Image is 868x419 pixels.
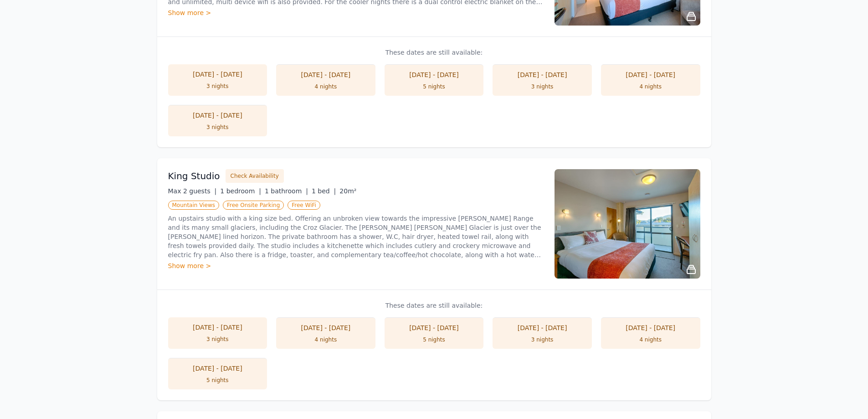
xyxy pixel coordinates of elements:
div: [DATE] - [DATE] [177,364,258,373]
div: 4 nights [610,336,691,343]
div: 5 nights [177,377,258,384]
div: 3 nights [177,336,258,343]
p: These dates are still available: [168,48,700,57]
button: Check Availability [226,169,284,183]
div: Show more > [168,261,544,270]
div: 5 nights [394,83,475,90]
div: 4 nights [285,83,366,90]
span: 1 bathroom | [265,187,308,195]
h3: King Studio [168,170,220,182]
span: 1 bedroom | [220,187,261,195]
div: [DATE] - [DATE] [177,70,258,79]
div: 5 nights [394,336,475,343]
div: 3 nights [502,83,583,90]
div: [DATE] - [DATE] [177,323,258,332]
div: [DATE] - [DATE] [610,323,691,332]
div: 3 nights [177,83,258,90]
div: [DATE] - [DATE] [610,70,691,79]
p: These dates are still available: [168,301,700,310]
div: [DATE] - [DATE] [502,323,583,332]
span: Free WiFi [288,201,320,210]
div: 3 nights [177,124,258,131]
p: An upstairs studio with a king size bed. Offering an unbroken view towards the impressive [PERSON... [168,214,544,259]
div: [DATE] - [DATE] [394,323,475,332]
div: [DATE] - [DATE] [177,111,258,120]
div: [DATE] - [DATE] [502,70,583,79]
div: 4 nights [285,336,366,343]
span: Max 2 guests | [168,187,217,195]
span: 1 bed | [312,187,336,195]
div: [DATE] - [DATE] [285,323,366,332]
div: Show more > [168,8,544,17]
div: 4 nights [610,83,691,90]
div: [DATE] - [DATE] [285,70,366,79]
span: Mountain Views [168,201,219,210]
span: 20m² [339,187,356,195]
div: 3 nights [502,336,583,343]
span: Free Onsite Parking [223,201,284,210]
div: [DATE] - [DATE] [394,70,475,79]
